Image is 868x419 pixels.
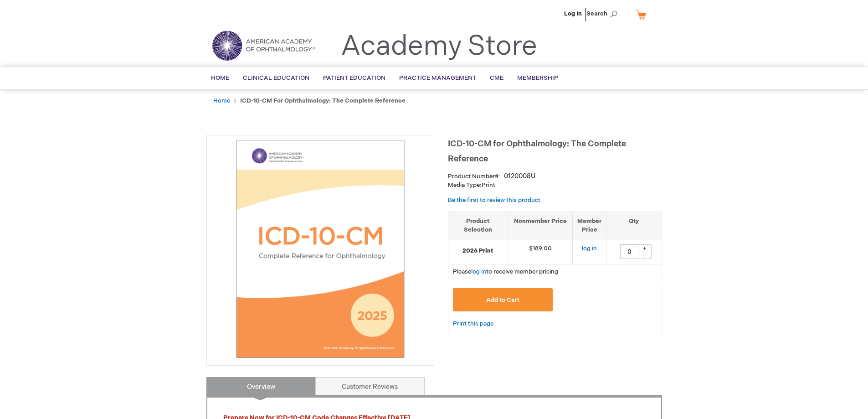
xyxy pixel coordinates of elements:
div: 0120008U [504,172,535,181]
span: ICD-10-CM for Ophthalmology: The Complete Reference [448,139,626,164]
strong: Product Number [448,173,500,180]
th: Qty [606,212,662,239]
td: $189.00 [508,239,573,264]
a: Be the first to review this product [448,197,540,204]
p: Print [448,181,662,190]
button: Add to Cart [453,288,553,311]
th: Member Price [573,212,606,239]
span: Patient Education [323,74,385,82]
strong: Media Type: [448,181,482,189]
a: Print this page [453,318,493,330]
a: log in [471,268,486,275]
th: Nonmember Price [508,212,573,239]
span: Home [211,74,229,82]
div: + [638,244,652,252]
span: Add to Cart [486,296,519,304]
span: Search [586,5,621,23]
a: Home [213,97,230,104]
strong: ICD-10-CM for Ophthalmology: The Complete Reference [240,97,406,104]
span: Clinical Education [243,74,309,82]
span: Please to receive member pricing [453,268,558,275]
span: Membership [517,74,558,82]
strong: 2026 Print [453,247,503,255]
div: - [638,252,652,259]
a: Academy Store [341,30,537,63]
a: log in [582,245,597,252]
span: CME [490,74,503,82]
th: Product Selection [448,212,508,239]
span: Practice Management [399,74,476,82]
a: Overview [206,377,316,395]
input: Qty [620,244,638,259]
a: Customer Reviews [315,377,425,395]
img: ICD-10-CM for Ophthalmology: The Complete Reference [211,140,429,358]
a: Log In [564,10,582,17]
